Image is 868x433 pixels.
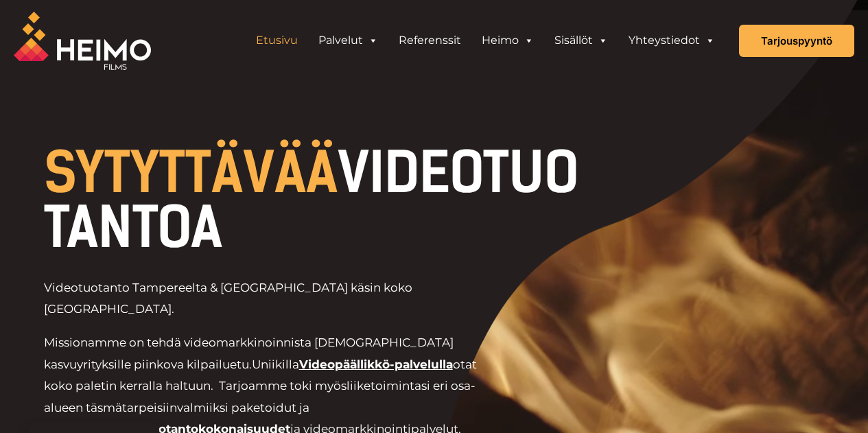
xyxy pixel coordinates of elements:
a: Videopäällikkö-palvelulla [299,358,453,371]
a: Sisällöt [544,27,618,54]
a: Heimo [471,27,544,54]
a: Palvelut [308,27,388,54]
img: Heimo Filmsin logo [14,12,151,70]
span: liiketoimintasi eri osa-alueen täsmätarpeisiin [44,379,476,414]
h1: VIDEOTUOTANTOA [44,145,597,255]
span: Uniikilla [252,358,299,371]
p: Videotuotanto Tampereelta & [GEOGRAPHIC_DATA] käsin koko [GEOGRAPHIC_DATA]. [44,277,504,320]
span: SYTYTTÄVÄÄ [44,140,338,206]
a: Tarjouspyyntö [739,25,854,57]
a: Etusivu [246,27,308,54]
a: Referenssit [388,27,471,54]
a: Yhteystiedot [618,27,725,54]
aside: Header Widget 1 [239,27,732,54]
